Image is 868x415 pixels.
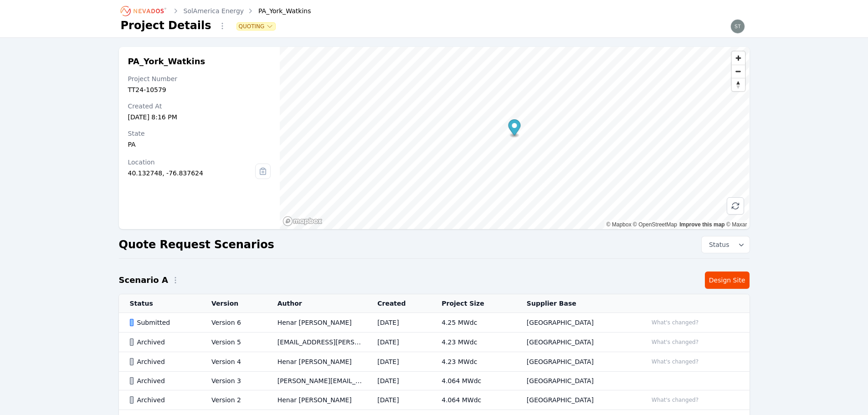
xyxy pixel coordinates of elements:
div: PA_York_Watkins [246,6,311,15]
th: Supplier Base [516,294,637,313]
button: What's changed? [647,357,703,367]
div: Archived [130,395,196,405]
span: Zoom out [732,65,745,78]
tr: ArchivedVersion 4Henar [PERSON_NAME][DATE]4.23 MWdc[GEOGRAPHIC_DATA]What's changed? [119,352,750,372]
div: Location [128,158,256,167]
th: Author [267,294,367,313]
a: Mapbox [606,221,632,228]
tr: SubmittedVersion 6Henar [PERSON_NAME][DATE]4.25 MWdc[GEOGRAPHIC_DATA]What's changed? [119,313,750,333]
div: Project Number [128,74,271,83]
th: Project Size [431,294,516,313]
td: [GEOGRAPHIC_DATA] [516,372,637,390]
button: What's changed? [647,337,703,347]
span: Status [705,240,729,249]
td: [GEOGRAPHIC_DATA] [516,352,637,372]
h1: Project Details [121,18,211,33]
img: steve.mustaro@nevados.solar [730,19,745,34]
div: [DATE] 8:16 PM [128,113,271,122]
td: [DATE] [366,333,431,352]
td: Version 6 [200,313,267,333]
div: Archived [130,338,196,347]
a: Maxar [726,221,747,228]
td: Version 2 [200,390,267,410]
canvas: Map [280,47,749,229]
div: 40.132748, -76.837624 [128,169,256,178]
nav: Breadcrumb [121,4,311,18]
td: [GEOGRAPHIC_DATA] [516,390,637,410]
td: Version 4 [200,352,267,372]
span: Reset bearing to north [732,78,745,91]
td: Henar [PERSON_NAME] [267,352,367,372]
h2: PA_York_Watkins [128,56,271,67]
a: Improve this map [679,221,724,228]
tr: ArchivedVersion 2Henar [PERSON_NAME][DATE]4.064 MWdc[GEOGRAPHIC_DATA]What's changed? [119,390,750,410]
td: [PERSON_NAME][EMAIL_ADDRESS][DOMAIN_NAME] [267,372,367,390]
td: [DATE] [366,390,431,410]
button: What's changed? [647,318,703,328]
td: Version 3 [200,372,267,390]
tr: ArchivedVersion 5[EMAIL_ADDRESS][PERSON_NAME][DOMAIN_NAME][DATE]4.23 MWdc[GEOGRAPHIC_DATA]What's ... [119,333,750,352]
button: What's changed? [647,395,703,405]
td: [GEOGRAPHIC_DATA] [516,313,637,333]
a: SolAmerica Energy [184,6,244,15]
button: Zoom in [732,51,745,65]
td: [GEOGRAPHIC_DATA] [516,333,637,352]
tr: ArchivedVersion 3[PERSON_NAME][EMAIL_ADDRESS][DOMAIN_NAME][DATE]4.064 MWdc[GEOGRAPHIC_DATA] [119,372,750,390]
div: PA [128,140,271,149]
button: Quoting [237,23,276,30]
td: [EMAIL_ADDRESS][PERSON_NAME][DOMAIN_NAME] [267,333,367,352]
div: TT24-10579 [128,85,271,94]
div: Archived [130,357,196,366]
td: 4.23 MWdc [431,352,516,372]
button: Zoom out [732,65,745,78]
td: 4.064 MWdc [431,390,516,410]
button: Status [702,236,750,253]
th: Status [119,294,201,313]
td: [DATE] [366,352,431,372]
h2: Quote Request Scenarios [119,237,274,252]
td: Henar [PERSON_NAME] [267,390,367,410]
a: Design Site [705,272,750,289]
h2: Scenario A [119,274,168,287]
div: Archived [130,376,196,385]
td: 4.064 MWdc [431,372,516,390]
a: Mapbox homepage [282,216,323,226]
div: Map marker [508,119,521,138]
th: Created [366,294,431,313]
a: OpenStreetMap [633,221,677,228]
div: State [128,129,271,138]
td: 4.23 MWdc [431,333,516,352]
div: Created At [128,102,271,111]
div: Submitted [130,318,196,327]
td: Version 5 [200,333,267,352]
th: Version [200,294,267,313]
td: [DATE] [366,372,431,390]
button: Reset bearing to north [732,78,745,91]
td: Henar [PERSON_NAME] [267,313,367,333]
td: [DATE] [366,313,431,333]
td: 4.25 MWdc [431,313,516,333]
